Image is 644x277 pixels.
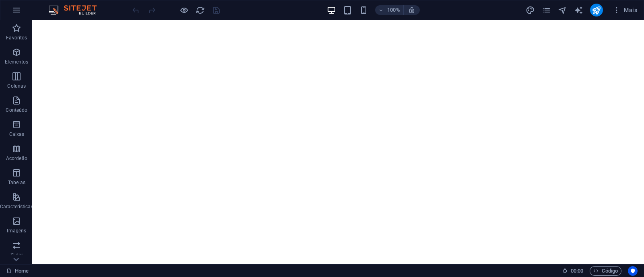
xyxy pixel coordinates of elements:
button: design [526,5,535,15]
p: Colunas [7,83,26,89]
button: Mais [609,4,640,16]
button: reload [195,5,205,15]
p: Slider [10,252,23,258]
button: navigator [558,5,568,15]
p: Favoritos [6,35,27,41]
i: Páginas (Ctrl+Alt+S) [542,6,551,15]
span: 00 00 [571,266,583,276]
a: Clique para cancelar a seleção. Clique duas vezes para abrir as Páginas [6,266,29,276]
img: Editor Logo [46,5,107,15]
button: pages [542,5,551,15]
p: Acordeão [6,155,27,162]
i: Publicar [592,6,601,15]
h6: Tempo de sessão [562,266,584,276]
i: AI Writer [574,6,583,15]
button: text_generator [574,5,584,15]
i: Ao redimensionar, ajusta automaticamente o nível de zoom para caber no dispositivo escolhido. [408,6,415,14]
p: Caixas [9,131,25,137]
button: Código [590,266,621,276]
span: Mais [613,6,637,14]
h6: 100% [387,5,400,15]
p: Conteúdo [6,107,27,113]
i: Navegador [558,6,567,15]
p: Imagens [7,228,26,234]
button: publish [590,4,603,16]
span: : [576,268,578,274]
span: Código [593,266,618,276]
button: Usercentrics [628,266,638,276]
p: Tabelas [8,179,25,186]
p: Elementos [5,59,28,65]
button: 100% [375,5,404,15]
